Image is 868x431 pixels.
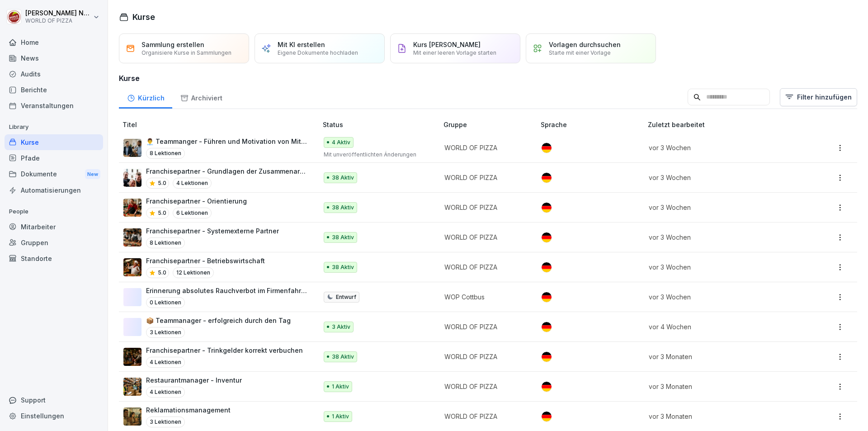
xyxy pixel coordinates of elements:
[649,292,793,302] p: vor 3 Wochen
[123,348,142,366] img: cvpl9dphsaj6te37tr820l4c.png
[158,209,166,217] p: 5.0
[5,50,103,66] a: News
[332,263,354,271] p: 38 Aktiv
[5,66,103,82] a: Audits
[5,392,103,408] div: Support
[5,98,103,114] a: Veranstaltungen
[542,173,552,183] img: de.svg
[278,49,358,56] p: Eigene Dokumente hochladen
[649,262,793,272] p: vor 3 Wochen
[542,232,552,242] img: de.svg
[119,85,172,109] a: Kürzlich
[146,405,231,415] p: Reklamationsmanagement
[146,148,185,159] p: 8 Lektionen
[5,204,103,219] p: People
[146,327,185,338] p: 3 Lektionen
[123,139,142,157] img: ohhd80l18yea4i55etg45yot.png
[146,297,185,308] p: 0 Lektionen
[541,120,644,129] p: Sprache
[444,143,526,152] p: WORLD OF PIZZA
[5,235,103,251] a: Gruppen
[5,120,103,134] p: Library
[146,237,185,248] p: 8 Lektionen
[332,383,349,391] p: 1 Aktiv
[146,346,303,355] p: Franchisepartner - Trinkgelder korrekt verbuchen
[123,407,142,426] img: tp0zhz27ks0g0cb4ibmweuhx.png
[5,134,103,150] a: Kurse
[444,292,526,302] p: WOP Cottbus
[649,173,793,182] p: vor 3 Wochen
[123,120,319,129] p: Titel
[542,262,552,272] img: de.svg
[413,41,481,48] p: Kurs [PERSON_NAME]
[332,323,350,331] p: 3 Aktiv
[5,408,103,424] a: Einstellungen
[132,11,155,23] h1: Kurse
[443,120,537,129] p: Gruppe
[5,251,103,266] a: Standorte
[123,378,142,396] img: yz6mclz4ii0gojfnz0zb4rew.png
[146,286,308,295] p: Erinnerung absolutes Rauchverbot im Firmenfahrzeug
[146,226,279,236] p: Franchisepartner - Systemexterne Partner
[413,49,496,56] p: Mit einer leeren Vorlage starten
[5,219,103,235] a: Mitarbeiter
[332,233,354,242] p: 38 Aktiv
[542,322,552,332] img: de.svg
[5,82,103,98] a: Berichte
[146,375,242,385] p: Restaurantmanager - Inventur
[146,357,185,368] p: 4 Lektionen
[146,137,308,146] p: 👨‍💼 Teammanger - Führen und Motivation von Mitarbeitern
[649,352,793,361] p: vor 3 Monaten
[444,322,526,332] p: WORLD OF PIZZA
[5,182,103,198] a: Automatisierungen
[146,387,185,398] p: 4 Lektionen
[123,258,142,276] img: bsaovmw8zq5rho4tj0mrlz8w.png
[324,151,429,159] p: Mit unveröffentlichten Änderungen
[542,203,552,213] img: de.svg
[158,269,166,277] p: 5.0
[146,196,247,206] p: Franchisepartner - Orientierung
[173,267,214,278] p: 12 Lektionen
[444,173,526,182] p: WORLD OF PIZZA
[5,34,103,50] a: Home
[648,120,804,129] p: Zuletzt bearbeitet
[649,232,793,242] p: vor 3 Wochen
[444,232,526,242] p: WORLD OF PIZZA
[649,322,793,332] p: vor 4 Wochen
[444,382,526,391] p: WORLD OF PIZZA
[649,382,793,391] p: vor 3 Monaten
[142,49,231,56] p: Organisiere Kurse in Sammlungen
[278,41,325,48] p: Mit KI erstellen
[119,73,857,84] h3: Kurse
[123,169,142,187] img: jg5uy95jeicgu19gkip2jpcz.png
[142,41,204,48] p: Sammlung erstellen
[123,199,142,217] img: t4g7eu33fb3xcinggz4rhe0w.png
[649,412,793,421] p: vor 3 Monaten
[5,166,103,183] div: Dokumente
[336,293,356,301] p: Entwurf
[5,150,103,166] a: Pfade
[444,203,526,212] p: WORLD OF PIZZA
[146,166,308,176] p: Franchisepartner - Grundlagen der Zusammenarbeit
[444,262,526,272] p: WORLD OF PIZZA
[123,228,142,246] img: c6ahff3tpkyjer6p5tw961a1.png
[332,412,349,421] p: 1 Aktiv
[649,203,793,212] p: vor 3 Wochen
[25,9,91,17] p: [PERSON_NAME] Natusch
[444,412,526,421] p: WORLD OF PIZZA
[444,352,526,361] p: WORLD OF PIZZA
[542,292,552,302] img: de.svg
[542,143,552,153] img: de.svg
[172,85,230,109] a: Archiviert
